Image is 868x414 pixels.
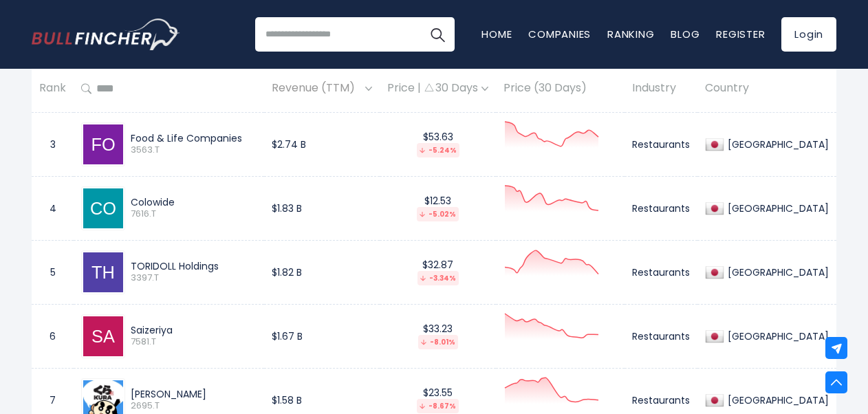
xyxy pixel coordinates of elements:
img: Bullfincher logo [32,19,180,50]
div: [GEOGRAPHIC_DATA] [724,138,829,151]
td: Restaurants [625,176,697,240]
div: -8.01% [418,335,458,349]
span: 7616.T [131,208,257,220]
div: [GEOGRAPHIC_DATA] [724,202,829,215]
div: Price | 30 Days [387,82,488,96]
a: Go to homepage [32,19,180,50]
a: Home [481,27,512,41]
div: Colowide [131,196,257,208]
div: $53.63 [387,131,488,157]
td: $1.83 B [264,176,380,240]
td: Restaurants [625,304,697,368]
div: [GEOGRAPHIC_DATA] [724,394,829,406]
a: Companies [528,27,591,41]
td: 3 [32,112,74,176]
div: Food & Life Companies [131,132,257,144]
div: $23.55 [387,386,488,413]
div: $33.23 [387,323,488,349]
div: -5.24% [417,143,459,157]
th: Price (30 Days) [496,69,625,109]
div: -8.67% [417,399,459,413]
div: -3.34% [417,271,459,285]
a: Ranking [607,27,654,41]
td: Restaurants [625,240,697,304]
th: Industry [625,69,697,109]
th: Country [697,69,836,109]
button: Search [420,17,455,52]
div: TORIDOLL Holdings [131,260,257,272]
span: 3563.T [131,144,257,156]
td: 4 [32,176,74,240]
td: $1.82 B [264,240,380,304]
a: Login [781,17,836,52]
a: Register [716,27,765,41]
span: 3397.T [131,272,257,284]
span: 2695.T [131,400,257,412]
div: -5.02% [417,207,459,221]
div: [PERSON_NAME] [131,388,257,400]
a: Blog [671,27,699,41]
div: [GEOGRAPHIC_DATA] [724,266,829,279]
td: $1.67 B [264,304,380,368]
div: $12.53 [387,195,488,221]
div: [GEOGRAPHIC_DATA] [724,330,829,342]
span: Revenue (TTM) [272,78,362,100]
div: $32.87 [387,259,488,285]
span: 7581.T [131,336,257,348]
div: Saizeriya [131,324,257,336]
td: $2.74 B [264,112,380,176]
th: Rank [32,69,74,109]
td: Restaurants [625,112,697,176]
td: 6 [32,304,74,368]
td: 5 [32,240,74,304]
